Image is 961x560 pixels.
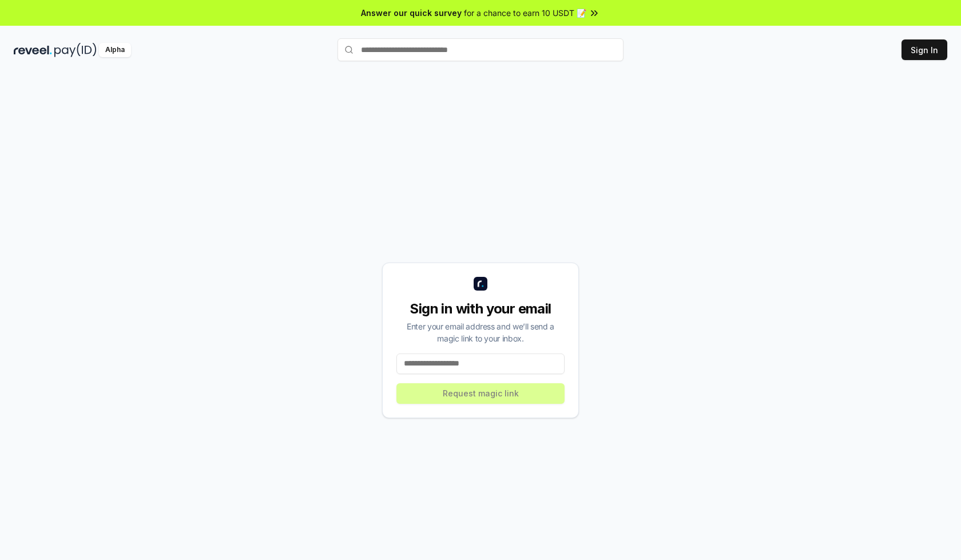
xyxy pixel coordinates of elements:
[14,43,52,57] img: reveel_dark
[396,300,565,318] div: Sign in with your email
[396,320,565,344] div: Enter your email address and we’ll send a magic link to your inbox.
[464,7,586,19] span: for a chance to earn 10 USDT 📝
[902,39,947,60] button: Sign In
[474,277,487,291] img: logo_small
[99,43,131,57] div: Alpha
[361,7,462,19] span: Answer our quick survey
[54,43,97,57] img: pay_id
